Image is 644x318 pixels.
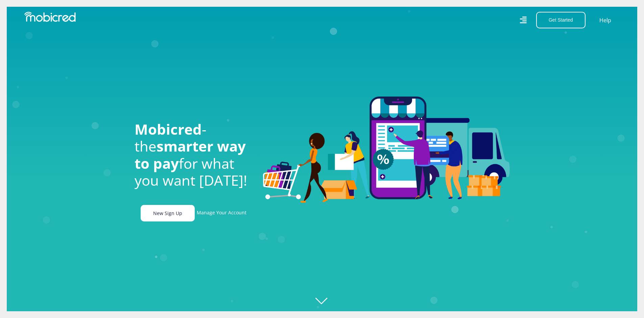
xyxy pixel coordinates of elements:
img: Mobicred [24,12,76,22]
img: Welcome to Mobicred [263,97,510,203]
span: Mobicred [135,120,202,139]
h1: - the for what you want [DATE]! [135,121,253,189]
span: smarter way to pay [135,136,246,173]
a: Help [599,16,612,25]
a: Manage Your Account [197,205,246,221]
button: Get Started [536,12,586,28]
a: New Sign Up [141,205,195,221]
